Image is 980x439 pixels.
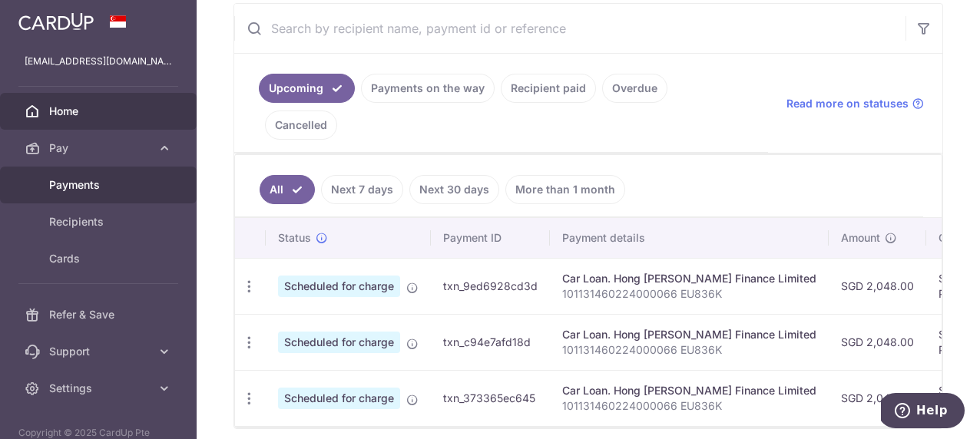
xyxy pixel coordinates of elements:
[49,140,151,156] span: Pay
[829,370,926,426] td: SGD 2,048.00
[260,175,315,204] a: All
[841,230,880,246] span: Amount
[18,12,94,31] img: CardUp
[562,383,816,398] div: Car Loan. Hong [PERSON_NAME] Finance Limited
[265,111,337,140] a: Cancelled
[278,230,311,246] span: Status
[550,218,829,258] th: Payment details
[431,218,550,258] th: Payment ID
[881,393,965,431] iframe: Opens a widget where you can find more information
[361,74,495,103] a: Payments on the way
[829,258,926,314] td: SGD 2,048.00
[562,398,816,414] p: 101131460224000066 EU836K
[321,175,403,204] a: Next 7 days
[431,314,550,370] td: txn_c94e7afd18d
[49,214,151,229] span: Recipients
[786,96,924,111] a: Read more on statuses
[602,74,667,103] a: Overdue
[49,381,151,396] span: Settings
[49,104,151,119] span: Home
[278,388,400,409] span: Scheduled for charge
[501,74,596,103] a: Recipient paid
[562,286,816,302] p: 101131460224000066 EU836K
[234,4,906,53] input: Search by recipient name, payment id or reference
[409,175,499,204] a: Next 30 days
[278,332,400,353] span: Scheduled for charge
[278,276,400,297] span: Scheduled for charge
[259,74,355,103] a: Upcoming
[49,177,151,193] span: Payments
[431,258,550,314] td: txn_9ed6928cd3d
[49,307,151,322] span: Refer & Save
[49,251,151,266] span: Cards
[562,271,816,286] div: Car Loan. Hong [PERSON_NAME] Finance Limited
[25,54,172,69] p: [EMAIL_ADDRESS][DOMAIN_NAME]
[562,342,816,358] p: 101131460224000066 EU836K
[829,314,926,370] td: SGD 2,048.00
[562,327,816,342] div: Car Loan. Hong [PERSON_NAME] Finance Limited
[431,370,550,426] td: txn_373365ec645
[505,175,625,204] a: More than 1 month
[786,96,909,111] span: Read more on statuses
[49,344,151,359] span: Support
